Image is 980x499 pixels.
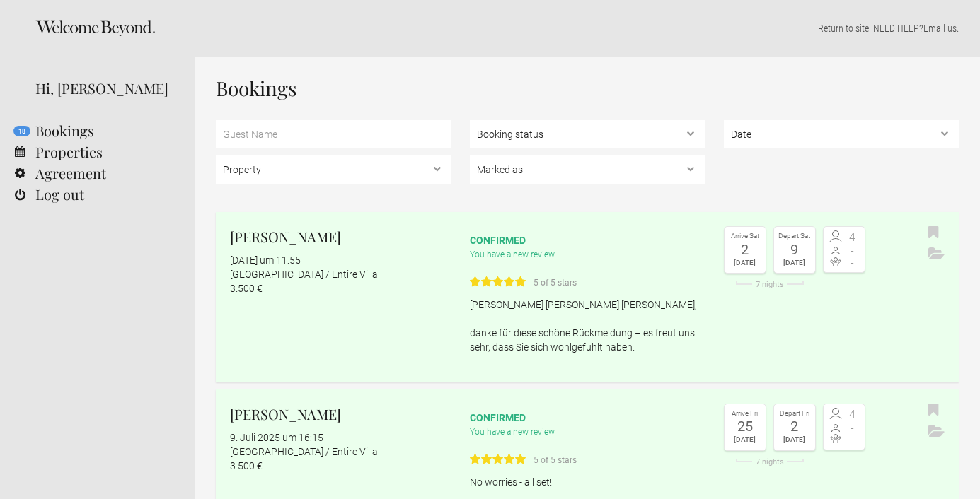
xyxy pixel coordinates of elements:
[778,419,812,433] div: 2
[778,257,812,269] div: [DATE]
[844,232,861,243] span: 4
[470,155,705,184] select: , , ,
[216,212,959,382] a: [PERSON_NAME] [DATE] um 11:55 [GEOGRAPHIC_DATA] / Entire Villa 3.500 € confirmed You have a new r...
[778,242,812,257] div: 9
[728,242,762,257] div: 2
[470,233,705,247] div: confirmed
[728,408,762,420] div: Arrive Fri
[216,78,959,99] h1: Bookings
[818,23,869,34] a: Return to site
[925,400,942,421] button: Bookmark
[778,230,812,242] div: Depart Sat
[728,230,762,242] div: Arrive Sat
[230,404,451,425] h2: [PERSON_NAME]
[528,453,577,467] span: 5 of 5 stars
[470,120,705,148] select: , ,
[724,458,816,466] div: 7 nights
[724,120,959,148] select: ,
[925,421,948,442] button: Archive
[230,267,451,281] div: [GEOGRAPHIC_DATA] / Entire Villa
[728,419,762,433] div: 25
[13,126,30,136] flynt-notification-badge: 18
[470,298,705,368] p: [PERSON_NAME] [PERSON_NAME] [PERSON_NAME], danke für diese schöne Rückmeldung – es freut uns sehr...
[724,281,816,288] div: 7 nights
[470,411,705,425] div: confirmed
[844,423,861,434] span: -
[230,445,451,459] div: [GEOGRAPHIC_DATA] / Entire Villa
[778,433,812,446] div: [DATE]
[230,226,451,247] h2: [PERSON_NAME]
[844,245,861,257] span: -
[844,409,861,421] span: 4
[230,460,263,471] flynt-currency: 3.500 €
[470,247,705,290] div: You have a new review
[728,257,762,269] div: [DATE]
[844,434,861,445] span: -
[230,432,323,443] flynt-date-display: 9. Juli 2025 um 16:15
[528,276,577,290] span: 5 of 5 stars
[35,78,173,99] div: Hi, [PERSON_NAME]
[923,23,957,34] a: Email us
[925,244,948,265] button: Archive
[728,433,762,446] div: [DATE]
[778,408,812,420] div: Depart Fri
[230,254,301,266] flynt-date-display: [DATE] um 11:55
[216,21,959,35] p: | NEED HELP? .
[470,425,705,468] div: You have a new review
[230,283,263,294] flynt-currency: 3.500 €
[925,223,942,244] button: Bookmark
[844,257,861,269] span: -
[216,120,451,148] input: Guest Name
